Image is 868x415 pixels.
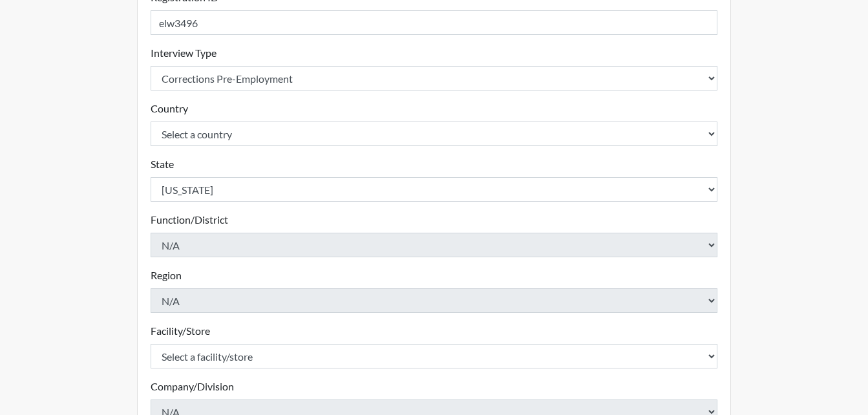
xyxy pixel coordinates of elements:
[151,156,174,172] label: State
[151,268,182,283] label: Region
[151,45,217,61] label: Interview Type
[151,323,210,339] label: Facility/Store
[151,379,234,394] label: Company/Division
[151,101,188,116] label: Country
[151,10,718,35] input: Insert a Registration ID, which needs to be a unique alphanumeric value for each interviewee
[151,212,228,228] label: Function/District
